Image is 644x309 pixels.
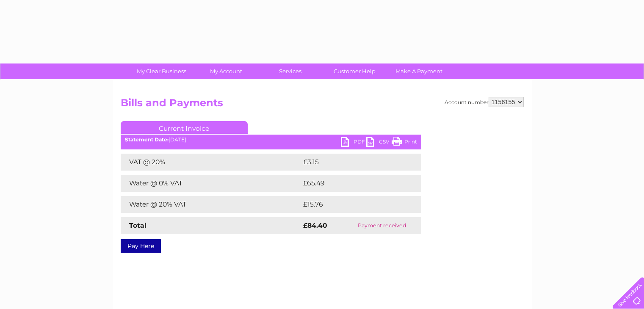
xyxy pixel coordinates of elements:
td: Water @ 0% VAT [121,175,301,192]
td: VAT @ 20% [121,154,301,171]
a: Current Invoice [121,121,248,134]
a: My Account [191,63,261,79]
b: Statement Date: [125,136,169,143]
td: £65.49 [301,175,404,192]
td: Water @ 20% VAT [121,196,301,213]
a: Make A Payment [384,63,454,79]
h2: Bills and Payments [121,97,524,113]
a: Customer Help [320,63,390,79]
td: Payment received [343,217,421,234]
div: Account number [445,97,524,107]
a: Pay Here [121,239,161,253]
a: My Clear Business [127,63,196,79]
a: Services [255,63,325,79]
strong: £84.40 [303,221,327,229]
div: [DATE] [121,137,421,143]
td: £15.76 [301,196,404,213]
td: £3.15 [301,154,400,171]
a: PDF [341,137,366,149]
a: CSV [366,137,392,149]
a: Print [392,137,417,149]
strong: Total [129,221,146,229]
